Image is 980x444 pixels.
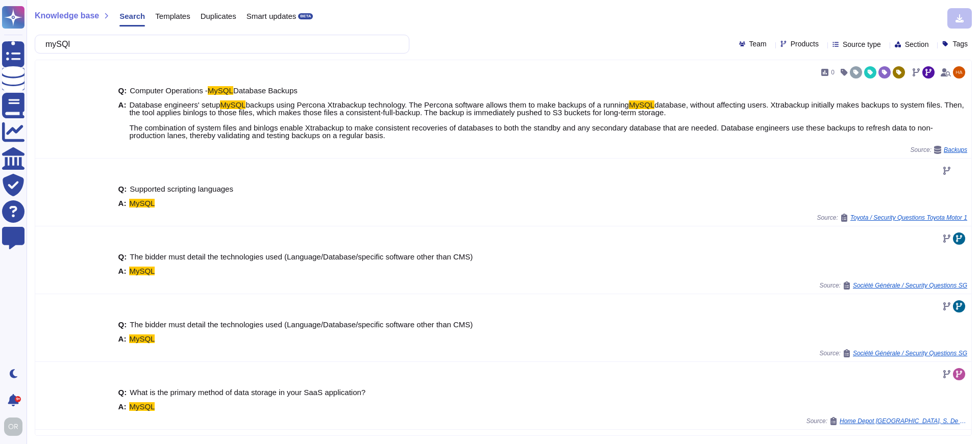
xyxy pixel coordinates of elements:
[130,252,473,261] span: The bidder must detail the technologies used (Language/Database/specific software other than CMS)
[118,199,127,207] b: A:
[130,185,233,193] span: Supported scripting languages
[843,41,881,48] span: Source type
[820,349,967,357] span: Source:
[749,40,767,47] span: Team
[840,418,967,424] span: Home Depot [GEOGRAPHIC_DATA], S. De [PERSON_NAME] De C.V. / THDM SaaS Architecture and Cybersecur...
[118,321,127,328] b: Q:
[130,320,473,329] span: The bidder must detail the technologies used (Language/Database/specific software other than CMS)
[118,403,127,410] b: A:
[155,12,190,20] span: Templates
[130,388,365,397] span: What is the primary method of data storage in your SaaS application?
[911,146,967,154] span: Source:
[831,69,835,75] span: 0
[2,415,30,438] button: user
[118,388,127,396] b: Q:
[853,282,967,289] span: Société Générale / Security Questions SG
[208,86,233,95] mark: MySQL
[40,35,399,53] input: Search a question or template...
[119,12,145,20] span: Search
[201,12,236,20] span: Duplicates
[233,86,298,95] span: Database Backups
[850,215,967,221] span: Toyota / Security Questions Toyota Motor 1
[118,87,127,94] b: Q:
[129,334,155,343] mark: MySQL
[944,147,967,153] span: Backups
[129,267,155,275] mark: MySQL
[118,335,127,343] b: A:
[952,40,968,47] span: Tags
[220,100,246,109] mark: MySQL
[35,12,99,20] span: Knowledge base
[130,86,208,95] span: Computer Operations -
[129,100,220,109] span: Database engineers' setup
[791,40,819,47] span: Products
[247,12,297,20] span: Smart updates
[129,199,155,207] mark: MySQL
[853,350,967,356] span: Société Générale / Security Questions SG
[15,396,21,402] div: 9+
[817,214,967,222] span: Source:
[905,41,929,48] span: Section
[953,66,965,79] img: user
[129,402,155,411] mark: MySQL
[298,13,313,19] div: BETA
[629,100,654,109] mark: MySQL
[118,101,127,139] b: A:
[806,417,967,425] span: Source:
[820,281,967,290] span: Source:
[246,100,629,109] span: backups using Percona Xtrabackup technology. The Percona software allows them to make backups of ...
[4,417,22,436] img: user
[118,267,127,275] b: A:
[118,185,127,193] b: Q:
[118,253,127,260] b: Q:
